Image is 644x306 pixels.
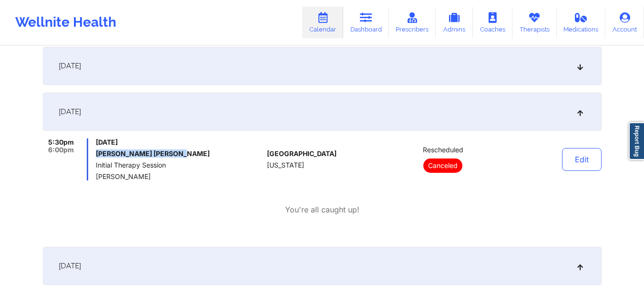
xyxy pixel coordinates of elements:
span: [DATE] [59,61,81,71]
span: [US_STATE] [267,161,304,169]
a: Admins [436,7,473,38]
a: Calendar [302,7,343,38]
span: [DATE] [96,138,263,146]
a: Therapists [512,7,557,38]
span: [GEOGRAPHIC_DATA] [267,150,337,158]
span: [DATE] [59,107,81,116]
a: Report Bug [629,122,644,160]
span: [DATE] [59,261,81,271]
span: Initial Therapy Session [96,161,263,169]
span: Rescheduled [423,146,463,154]
button: Edit [562,148,602,171]
p: Canceled [423,158,462,173]
a: Prescribers [389,7,436,38]
h6: [PERSON_NAME] [PERSON_NAME] [96,150,263,158]
a: Coaches [473,7,512,38]
span: 5:30pm [48,138,74,146]
a: Account [605,7,644,38]
a: Dashboard [343,7,389,38]
p: You're all caught up! [285,204,359,215]
span: 6:00pm [48,146,74,154]
a: Medications [557,7,606,38]
span: [PERSON_NAME] [96,173,263,180]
